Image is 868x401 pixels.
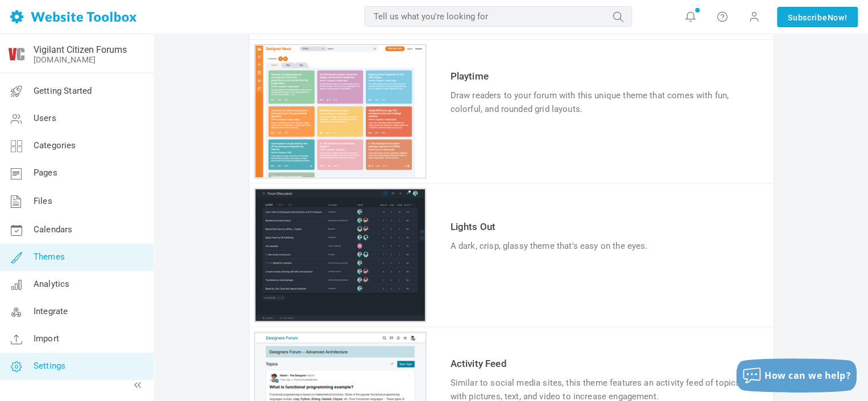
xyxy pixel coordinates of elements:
img: icon2.png [7,45,26,63]
a: Playtime [450,70,489,82]
img: lightsout_thumb.jpg [255,189,425,321]
button: How can we help? [736,358,857,392]
span: Themes [34,252,65,262]
div: A dark, crisp, glassy theme that's easy on the eyes. [450,239,753,253]
span: Files [34,196,52,206]
a: SubscribeNow! [777,7,858,27]
a: Activity Feed [450,358,507,369]
span: Settings [34,361,65,371]
a: Preview theme [255,313,425,323]
span: Analytics [34,279,69,289]
input: Tell us what you're looking for [364,6,632,27]
span: How can we help? [764,369,851,382]
span: Pages [34,168,57,178]
span: Import [34,333,59,344]
img: playtime_thumb.jpg [255,45,425,177]
div: Draw readers to your forum with this unique theme that comes with fun, colorful, and rounded grid... [450,89,753,116]
a: Preview theme [255,169,425,179]
span: Calendars [34,224,72,235]
span: Getting Started [34,86,92,96]
span: Users [34,113,56,123]
a: [DOMAIN_NAME] [34,55,96,64]
a: Lights Out [450,221,496,232]
span: Integrate [34,306,68,316]
span: Categories [34,140,76,151]
span: Now! [827,11,847,24]
a: Vigilant Citizen Forums [34,44,127,55]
